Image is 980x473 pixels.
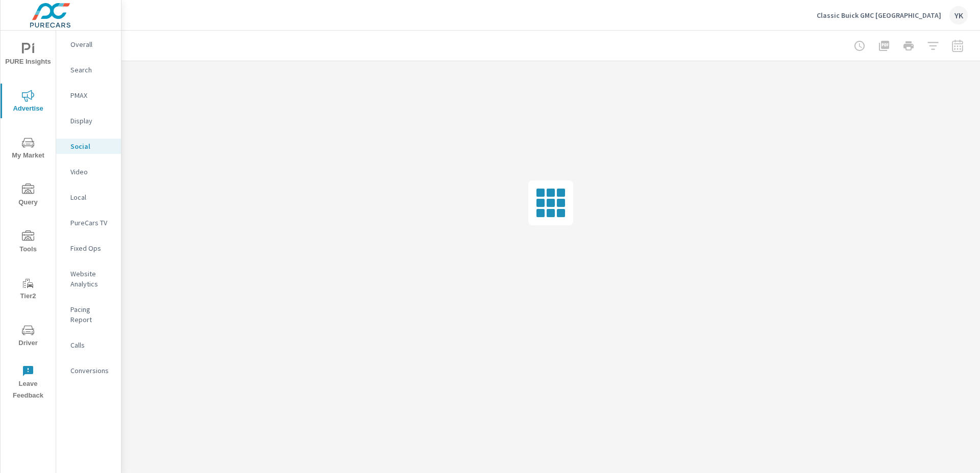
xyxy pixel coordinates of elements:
[70,304,113,325] p: Pacing Report
[4,90,53,115] span: Advertise
[56,62,121,77] div: Search
[949,6,968,24] div: YK
[56,190,121,205] div: Local
[4,183,53,208] span: Query
[56,241,121,256] div: Fixed Ops
[70,39,113,49] p: Overall
[70,243,113,253] p: Fixed Ops
[4,324,53,349] span: Driver
[56,266,121,292] div: Website Analytics
[4,43,53,68] span: PURE Insights
[70,116,113,126] p: Display
[70,167,113,177] p: Video
[56,88,121,103] div: PMAX
[56,363,121,378] div: Conversions
[56,215,121,230] div: PureCars TV
[1,31,56,406] div: nav menu
[56,37,121,52] div: Overall
[70,65,113,75] p: Search
[56,139,121,154] div: Social
[4,137,53,162] span: My Market
[56,302,121,327] div: Pacing Report
[56,164,121,179] div: Video
[56,337,121,353] div: Calls
[4,365,53,402] span: Leave Feedback
[70,340,113,350] p: Calls
[70,218,113,228] p: PureCars TV
[56,113,121,128] div: Display
[4,230,53,255] span: Tools
[70,141,113,151] p: Social
[70,192,113,202] p: Local
[817,11,941,20] p: Classic Buick GMC [GEOGRAPHIC_DATA]
[70,269,113,289] p: Website Analytics
[4,277,53,302] span: Tier2
[70,90,113,100] p: PMAX
[70,365,113,376] p: Conversions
